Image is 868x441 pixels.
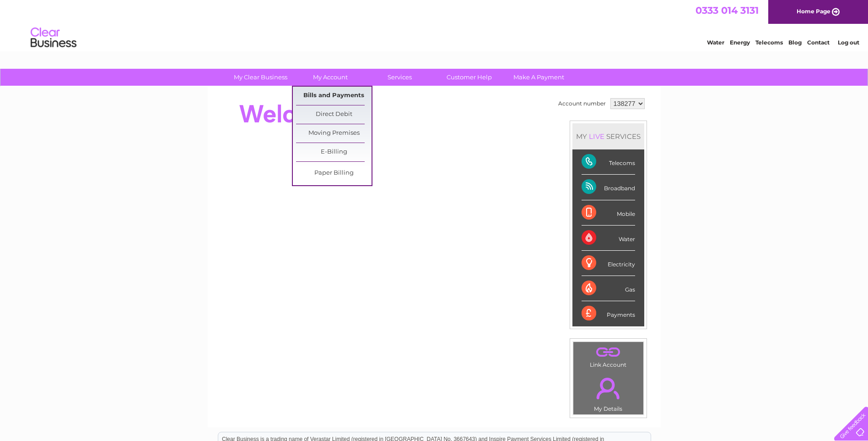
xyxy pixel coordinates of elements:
[582,175,635,200] div: Broadband
[501,69,577,86] a: Make A Payment
[576,344,641,360] a: .
[755,39,783,46] a: Telecoms
[695,5,759,16] a: 0333 014 3131
[707,39,724,46] a: Water
[587,132,606,141] div: LIVE
[296,105,372,124] a: Direct Debit
[582,149,635,175] div: Telecoms
[292,69,368,86] a: My Account
[576,372,641,404] a: .
[582,226,635,251] div: Water
[296,164,372,182] a: Paper Billing
[296,87,372,105] a: Bills and Payments
[296,124,372,143] a: Moving Premises
[362,69,437,86] a: Services
[218,5,651,44] div: Clear Business is a trading name of Verastar Limited (registered in [GEOGRAPHIC_DATA] No. 3667643...
[730,39,750,46] a: Energy
[296,143,372,161] a: E-Billing
[30,24,77,52] img: logo.png
[223,69,298,86] a: My Clear Business
[573,370,644,415] td: My Details
[573,342,644,370] td: Link Account
[572,123,644,149] div: MY SERVICES
[582,200,635,226] div: Mobile
[788,39,802,46] a: Blog
[807,39,830,46] a: Contact
[431,69,507,86] a: Customer Help
[582,251,635,276] div: Electricity
[838,39,859,46] a: Log out
[582,301,635,326] div: Payments
[582,276,635,301] div: Gas
[556,96,608,111] td: Account number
